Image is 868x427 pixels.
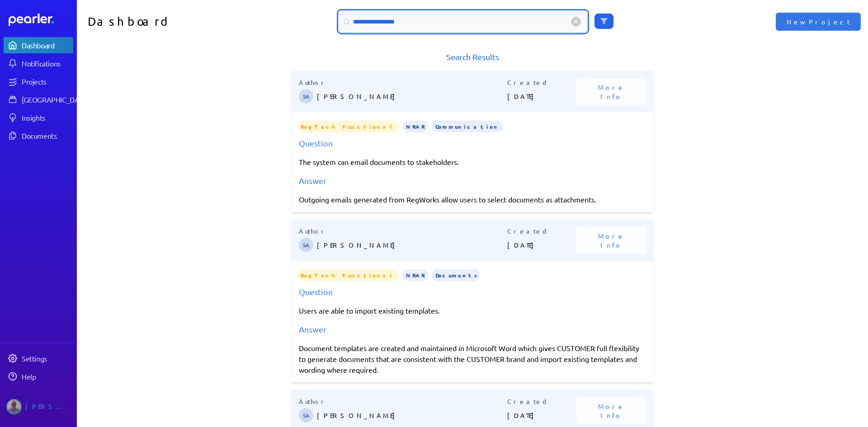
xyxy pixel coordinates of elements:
[299,78,507,87] p: Author
[317,236,507,254] p: [PERSON_NAME]
[9,14,73,26] a: Dashboard
[299,323,646,335] div: Answer
[317,87,507,105] p: [PERSON_NAME]
[299,194,646,205] div: Outgoing emails generated from RegWorks allow users to select documents as attachments.
[587,402,635,420] span: More Info
[507,236,577,254] p: [DATE]
[4,73,73,89] a: Projects
[297,269,399,281] span: RegTech Functional
[22,354,72,363] div: Settings
[6,399,22,414] img: Jason Riches
[4,37,73,53] a: Dashboard
[787,17,850,26] span: New Project
[299,137,646,149] div: Question
[4,350,73,366] a: Settings
[299,226,507,236] p: Author
[299,408,313,422] span: Steve Ackermann
[587,231,635,249] span: More Info
[507,397,577,406] p: Created
[402,269,428,281] span: NRAR
[22,113,72,122] div: Insights
[88,11,275,33] h1: Dashboard
[22,372,72,381] div: Help
[507,406,577,424] p: [DATE]
[297,121,399,132] span: RegTech Functional
[587,83,635,101] span: More Info
[4,109,73,126] a: Insights
[4,395,73,418] a: Jason Riches's photo[PERSON_NAME]
[507,226,577,236] p: Created
[299,174,646,187] div: Answer
[4,127,73,144] a: Documents
[576,227,646,254] button: More Info
[402,121,428,132] span: NRAR
[299,397,507,406] p: Author
[22,131,72,140] div: Documents
[576,397,646,424] button: More Info
[22,77,72,86] div: Projects
[4,55,73,71] a: Notifications
[299,305,646,316] p: Users are able to import existing templates.
[507,78,577,87] p: Created
[4,91,73,108] a: [GEOGRAPHIC_DATA]
[299,238,313,252] span: Steve Ackermann
[22,41,72,50] div: Dashboard
[299,343,646,375] div: Document templates are created and maintained in Microsoft Word which gives CUSTOMER full flexibi...
[22,59,72,68] div: Notifications
[317,406,507,424] p: [PERSON_NAME]
[4,368,73,385] a: Help
[432,121,503,132] span: Communication
[576,78,646,105] button: More Info
[25,399,71,414] div: [PERSON_NAME]
[432,269,480,281] span: Documents
[507,87,577,105] p: [DATE]
[22,95,89,104] div: [GEOGRAPHIC_DATA]
[299,156,646,167] p: The system can email documents to stakeholders.
[292,51,653,63] h1: Search Results
[299,286,646,298] div: Question
[299,89,313,103] span: Steve Ackermann
[776,13,861,31] button: New Project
